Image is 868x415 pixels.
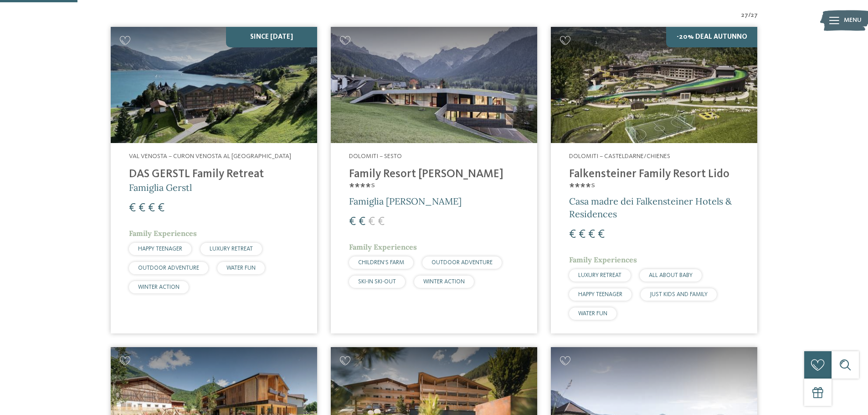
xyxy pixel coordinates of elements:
span: WATER FUN [226,265,256,271]
span: € [598,229,605,241]
h4: DAS GERSTL Family Retreat [129,168,299,181]
span: WINTER ACTION [138,284,180,290]
span: WINTER ACTION [423,279,465,285]
span: ALL ABOUT BABY [649,272,693,278]
span: JUST KIDS AND FAMILY [650,292,708,297]
span: Family Experiences [349,242,417,251]
span: € [158,202,164,214]
span: OUTDOOR ADVENTURE [431,260,493,266]
h4: Family Resort [PERSON_NAME] ****ˢ [349,168,519,195]
img: Cercate un hotel per famiglie? Qui troverete solo i migliori! [551,27,757,143]
a: Cercate un hotel per famiglie? Qui troverete solo i migliori! SINCE [DATE] Val Venosta – Curon Ve... [111,27,317,333]
span: / [748,11,751,20]
span: 27 [741,11,748,20]
span: € [588,229,595,241]
span: HAPPY TEENAGER [578,292,622,297]
a: Cercate un hotel per famiglie? Qui troverete solo i migliori! Dolomiti – Sesto Family Resort [PER... [331,27,537,333]
a: Cercate un hotel per famiglie? Qui troverete solo i migliori! -20% Deal Autunno Dolomiti – Castel... [551,27,757,333]
span: Casa madre dei Falkensteiner Hotels & Residences [569,195,732,220]
span: OUTDOOR ADVENTURE [138,265,199,271]
span: Val Venosta – Curon Venosta al [GEOGRAPHIC_DATA] [129,153,291,159]
span: € [148,202,155,214]
span: € [368,216,375,228]
span: € [378,216,385,228]
span: Family Experiences [129,229,197,238]
span: € [349,216,356,228]
img: Family Resort Rainer ****ˢ [331,27,537,143]
span: Dolomiti – Casteldarne/Chienes [569,153,670,159]
span: Famiglia Gerstl [129,182,192,193]
img: Cercate un hotel per famiglie? Qui troverete solo i migliori! [111,27,317,143]
span: HAPPY TEENAGER [138,246,182,252]
span: LUXURY RETREAT [210,246,253,252]
span: CHILDREN’S FARM [358,260,404,266]
span: SKI-IN SKI-OUT [358,279,396,285]
span: € [359,216,365,228]
span: € [579,229,586,241]
h4: Falkensteiner Family Resort Lido ****ˢ [569,168,739,195]
span: Family Experiences [569,255,637,264]
span: € [569,229,576,241]
span: 27 [751,11,758,20]
span: Famiglia [PERSON_NAME] [349,195,462,207]
span: € [139,202,145,214]
span: WATER FUN [578,311,607,317]
span: LUXURY RETREAT [578,272,621,278]
span: Dolomiti – Sesto [349,153,402,159]
span: € [129,202,136,214]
